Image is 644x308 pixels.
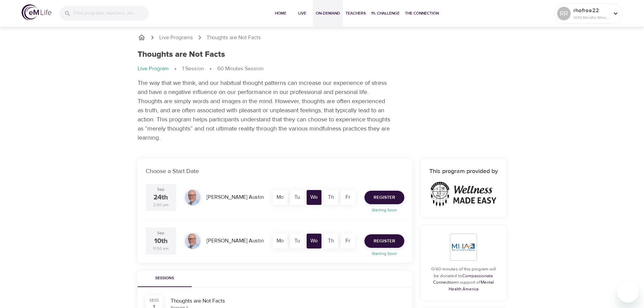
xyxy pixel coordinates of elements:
[217,65,263,73] p: 60 Minutes Session
[340,234,355,248] div: Fr
[557,7,571,20] div: RR
[405,10,439,17] span: The Connection
[138,65,169,73] p: Live Program
[157,230,164,236] div: Sep
[22,4,51,20] img: logo
[159,34,193,42] a: Live Programs
[429,167,499,176] h6: This program provided by
[138,50,225,60] h1: Thoughts are Not Facts
[433,273,493,285] a: Compassionate Connection
[138,78,391,142] p: The way that we think, and our habitual thought patterns can increase our experience of stress an...
[573,6,609,15] p: rhofroe22
[171,297,404,305] div: Thoughts are Not Facts
[153,246,169,252] div: 11:00 am
[324,234,338,248] div: Th
[290,190,305,205] div: Tu
[294,10,310,17] span: Live
[364,191,404,204] button: Register
[364,234,404,248] button: Register
[340,190,355,205] div: Fr
[273,234,288,248] div: Mo
[204,191,266,204] div: [PERSON_NAME] Austin
[617,281,639,303] iframe: Button to launch messaging window
[138,33,507,42] nav: breadcrumb
[371,10,400,17] span: 1% Challenge
[360,207,408,213] p: Starting Soon
[74,6,149,21] input: Find programs, teachers, etc...
[153,193,168,203] div: 24th
[154,236,168,246] div: 10th
[207,34,261,42] p: Thoughts are Not Facts
[573,15,609,21] p: 1439 Mindful Minutes
[149,298,159,303] div: SESS
[374,237,395,245] span: Register
[290,234,305,248] div: Tu
[307,190,321,205] div: We
[345,10,366,17] span: Teachers
[431,182,497,207] img: WellnessMadeEasy_w-Shield.png
[316,10,340,17] span: On-Demand
[204,234,266,247] div: [PERSON_NAME] Austin
[182,65,204,73] p: 1 Session
[429,266,499,292] p: 0/60 minutes of this program will be donated to in support of
[142,275,188,282] span: Sessions
[273,190,288,205] div: Mo
[360,251,408,257] p: Starting Soon
[146,167,404,176] p: Choose a Start Date
[374,193,395,202] span: Register
[157,187,164,192] div: Sep
[138,65,507,73] nav: breadcrumb
[307,234,321,248] div: We
[153,202,169,208] div: 2:00 pm
[272,10,289,17] span: Home
[449,280,494,292] a: Mental Health America
[324,190,338,205] div: Th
